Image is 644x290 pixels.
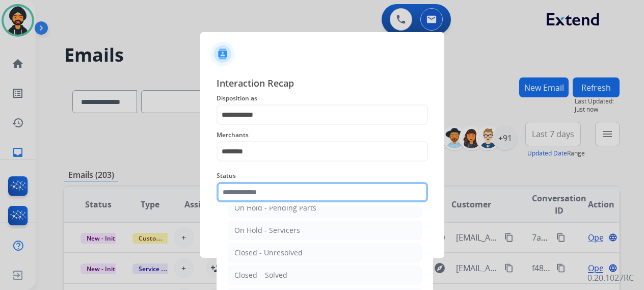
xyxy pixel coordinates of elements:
[587,272,634,284] p: 0.20.1027RC
[234,270,287,280] div: Closed – Solved
[234,203,316,213] div: On Hold - Pending Parts
[210,42,235,66] img: contactIcon
[217,129,428,141] span: Merchants
[217,92,428,104] span: Disposition as
[234,225,300,235] div: On Hold - Servicers
[217,170,428,182] span: Status
[234,248,303,258] div: Closed - Unresolved
[217,76,428,92] span: Interaction Recap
